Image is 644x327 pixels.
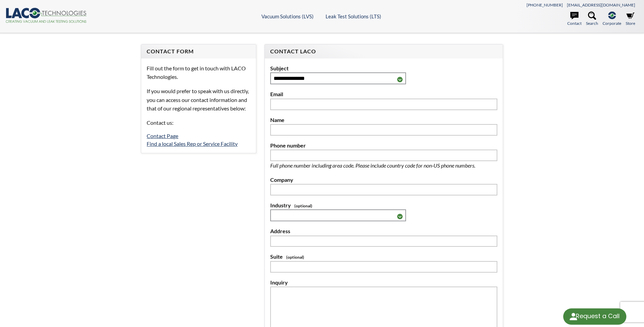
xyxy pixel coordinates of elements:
label: Industry [270,201,497,210]
a: Contact Page [147,133,178,139]
p: If you would prefer to speak with us directly, you can access our contact information and that of... [147,87,250,113]
a: Search [586,12,598,27]
a: Contact [567,12,582,27]
a: [EMAIL_ADDRESS][DOMAIN_NAME] [567,2,635,7]
span: Corporate [603,20,621,27]
a: Leak Test Solutions (LTS) [326,13,381,19]
label: Suite [270,252,497,261]
label: Inquiry [270,278,497,287]
h4: Contact Form [147,48,250,55]
p: Contact us: [147,118,250,127]
label: Subject [270,64,497,73]
a: [PHONE_NUMBER] [527,2,563,7]
h4: Contact LACO [270,48,497,55]
div: Request a Call [563,308,626,325]
div: Request a Call [576,308,620,324]
a: Store [626,12,635,27]
label: Address [270,227,497,236]
label: Email [270,90,497,99]
a: Find a local Sales Rep or Service Facility [147,140,238,147]
p: Full phone number including area code. Please include country code for non-US phone numbers. [270,161,497,170]
label: Phone number [270,141,497,150]
a: Vacuum Solutions (LVS) [261,13,314,19]
label: Name [270,116,497,124]
p: Fill out the form to get in touch with LACO Technologies. [147,64,250,81]
img: round button [568,311,579,322]
label: Company [270,175,497,184]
